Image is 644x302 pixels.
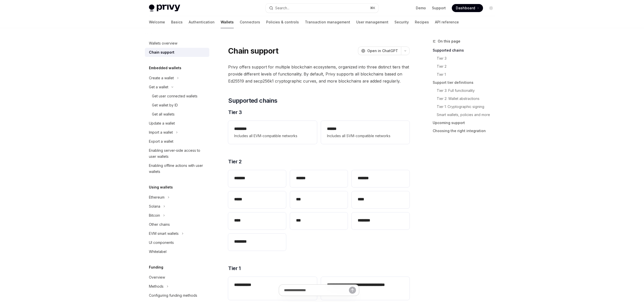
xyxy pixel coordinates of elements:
div: Get all wallets [152,111,175,117]
div: Methods [149,283,164,289]
span: Includes all SVM-compatible networks [327,133,404,139]
div: Chain support [149,49,174,55]
span: Includes all EVM-compatible networks [234,133,311,139]
div: Solana [149,203,160,209]
div: Enabling offline actions with user wallets [149,163,206,175]
button: Search...⌘K [266,4,378,13]
div: Create a wallet [149,75,174,81]
a: Security [394,16,409,28]
div: Overview [149,274,165,280]
a: Demo [416,6,426,11]
a: Support [432,6,446,11]
a: Upcoming support [433,119,499,127]
a: Wallets overview [145,39,209,48]
span: On this page [438,38,460,44]
a: Recipes [415,16,429,28]
a: Tier 1 [437,70,499,79]
div: UI components [149,240,174,246]
div: Configuring funding methods [149,292,197,298]
div: Wallets overview [149,40,177,46]
div: Ethereum [149,194,165,200]
a: Choosing the right integration [433,127,499,135]
a: Export a wallet [145,137,209,146]
div: Export a wallet [149,138,173,144]
div: Whitelabel [149,249,167,255]
div: Update a wallet [149,120,175,126]
a: Other chains [145,220,209,229]
div: Get a wallet [149,84,168,90]
span: ⌘ K [370,6,375,10]
a: Enabling offline actions with user wallets [145,161,209,176]
a: API reference [435,16,459,28]
a: Overview [145,273,209,282]
a: Tier 2: Wallet abstractions [437,95,499,103]
span: Dashboard [456,6,475,11]
a: Dashboard [452,4,483,12]
h5: Funding [149,264,163,270]
div: EVM smart wallets [149,231,179,237]
span: Supported chains [228,97,277,105]
a: Smart wallets, policies and more [437,111,499,119]
div: Import a wallet [149,129,173,135]
a: Get all wallets [145,110,209,119]
span: Tier 1 [228,265,240,272]
a: Welcome [149,16,165,28]
a: Support tier definitions [433,79,499,87]
span: Open in ChatGPT [367,48,398,53]
div: Bitcoin [149,212,160,218]
a: Authentication [189,16,215,28]
div: Enabling server-side access to user wallets [149,147,206,160]
a: **** ***Includes all EVM-compatible networks [228,121,317,144]
a: Wallets [221,16,234,28]
a: Tier 3: Full functionality [437,87,499,95]
a: User management [356,16,388,28]
a: Supported chains [433,46,499,54]
a: Tier 2 [437,62,499,70]
button: Toggle dark mode [487,4,495,12]
a: Transaction management [305,16,350,28]
h5: Embedded wallets [149,65,181,71]
button: Send message [349,287,356,294]
button: Open in ChatGPT [358,47,401,55]
a: Whitelabel [145,247,209,256]
span: Privy offers support for multiple blockchain ecosystems, organized into three distinct tiers that... [228,63,410,85]
span: Tier 3 [228,109,242,116]
a: Connectors [240,16,260,28]
a: Get wallet by ID [145,101,209,110]
div: Other chains [149,221,170,228]
a: **** *Includes all SVM-compatible networks [321,121,410,144]
a: Policies & controls [266,16,299,28]
a: Basics [171,16,183,28]
a: Tier 1: Cryptographic signing [437,103,499,111]
a: Get user connected wallets [145,92,209,101]
span: Tier 2 [228,158,242,165]
a: Chain support [145,48,209,57]
h5: Using wallets [149,184,173,190]
div: Search... [275,5,289,11]
a: Configuring funding methods [145,291,209,300]
div: Get wallet by ID [152,102,178,108]
img: light logo [149,5,180,12]
div: Get user connected wallets [152,93,197,99]
a: Tier 3 [437,54,499,62]
a: Enabling server-side access to user wallets [145,146,209,161]
a: UI components [145,238,209,247]
h1: Chain support [228,46,278,55]
a: Update a wallet [145,119,209,128]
